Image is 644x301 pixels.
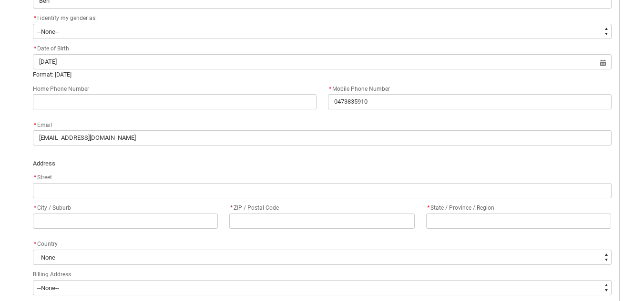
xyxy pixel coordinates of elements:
[37,15,97,21] span: I identify my gender as:
[33,45,69,52] span: Date of Birth
[427,204,429,211] abbr: required
[34,204,36,211] abbr: required
[329,86,331,92] abbr: required
[33,159,612,168] p: Address
[33,271,71,278] span: Billing Address
[33,204,71,211] span: City / Suburb
[328,94,612,109] input: 0473835910
[37,241,58,247] span: Country
[34,45,36,52] abbr: required
[229,204,279,211] span: ZIP / Postal Code
[33,130,612,146] input: you@example.com
[33,70,612,79] div: Format: [DATE]
[33,119,56,129] label: Email
[33,174,52,181] span: Street
[230,204,233,211] abbr: required
[33,83,93,93] label: Home Phone Number
[34,15,36,21] abbr: required
[34,174,36,181] abbr: required
[328,83,394,93] label: Mobile Phone Number
[34,122,36,128] abbr: required
[34,241,36,247] abbr: required
[426,204,494,211] span: State / Province / Region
